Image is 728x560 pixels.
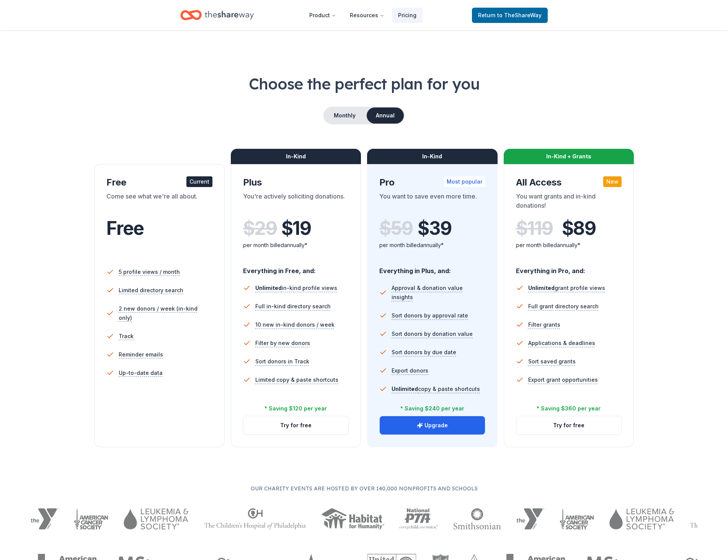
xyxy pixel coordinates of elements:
img: American Cancer Society [74,508,109,529]
span: Export grant opportunities [528,375,598,384]
div: Most popular [444,176,485,187]
span: to TheShareWay [497,12,542,18]
img: The Children's Hospital of Philadelphia [204,508,306,529]
span: Sort donors by donation value [392,329,473,339]
div: New [603,176,622,187]
button: Try for free [516,416,622,435]
span: grant profile views [528,285,605,291]
div: Come see what we're all about. [106,192,212,213]
span: Limited directory search [119,286,183,295]
p: Our charity events are hosted by over 140,000 nonprofits and schools [31,484,697,493]
button: Monthly [324,107,365,124]
div: per month billed annually* [379,241,485,250]
button: Resources [344,8,390,23]
img: YMCA [516,508,544,529]
button: Try for free [243,416,349,435]
span: Sort donors in Track [255,357,309,366]
span: Limited copy & paste shortcuts [255,375,338,384]
button: Product [303,8,342,23]
span: Unlimited [392,386,418,392]
div: You're actively soliciting donations. [243,192,349,213]
div: Plus [243,176,349,189]
span: $ 19 [281,218,311,239]
div: Free [106,176,212,189]
span: Filter by new donors [255,339,310,348]
div: Everything in Pro, and: [516,260,622,276]
div: All Access [516,176,622,189]
div: You want to save even more time. [379,192,485,213]
div: In-Kind [231,149,361,164]
div: Current [186,176,212,187]
div: In-Kind + Grants [504,149,634,164]
div: per month billed annually* [516,241,622,250]
span: Return [478,11,542,20]
span: Export donors [392,366,428,375]
a: Pricing [392,8,423,23]
span: Sort donors by due date [392,348,456,357]
span: in-kind profile views [255,285,337,291]
div: Pro [379,176,485,189]
span: 10 new in-kind donors / week [255,320,335,329]
span: Sort saved grants [528,357,576,366]
div: * Saving $360 per year [537,404,601,413]
span: Up-to-date data [119,368,163,378]
span: Unlimited [528,285,555,291]
span: Sort donors by approval rate [392,311,468,320]
div: You want grants and in-kind donations! [516,192,622,213]
span: Full in-kind directory search [255,302,331,311]
h1: Choose the perfect plan for you [31,73,697,94]
button: Upgrade [380,416,485,435]
img: American Cancer Society [560,508,594,529]
div: * Saving $240 per year [400,404,464,413]
a: Returnto TheShareWay [472,8,548,23]
img: Smithsonian [453,508,501,529]
img: Leukemia & Lymphoma Society [124,508,188,529]
img: YMCA [31,508,59,529]
span: 5 profile views / month [119,267,180,277]
img: Habitat for Humanity [321,508,384,529]
div: * Saving $120 per year [264,404,327,413]
div: Everything in Plus, and: [379,260,485,276]
div: per month billed annually* [243,241,349,250]
span: $ 39 [418,218,451,239]
a: Home [180,6,254,24]
img: National PTA [400,508,438,529]
span: Reminder emails [119,350,163,359]
span: Filter grants [528,320,560,329]
span: $ 89 [562,218,596,239]
span: 2 new donors / week (in-kind only) [119,304,212,322]
span: Track [119,332,134,341]
button: Annual [367,107,404,124]
span: Unlimited [255,285,282,291]
span: copy & paste shortcuts [392,386,480,392]
div: In-Kind [367,149,498,164]
img: Leukemia & Lymphoma Society [609,508,674,529]
nav: Main [303,6,423,24]
span: Free [106,217,144,239]
span: Full grant directory search [528,302,599,311]
span: Approval & donation value insights [392,283,485,302]
div: Everything in Free, and: [243,260,349,276]
span: Applications & deadlines [528,339,595,348]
